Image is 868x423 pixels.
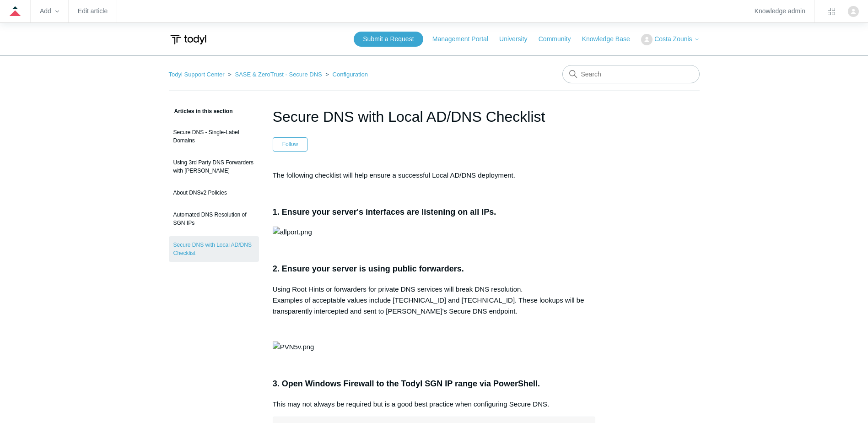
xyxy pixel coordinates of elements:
h3: 1. Ensure your server's interfaces are listening on all IPs. [273,206,596,219]
zd-hc-trigger: Click your profile icon to open the profile menu [848,6,859,17]
img: Todyl Support Center Help Center home page [169,31,208,48]
span: Articles in this section [169,108,233,114]
a: University [499,34,536,44]
a: Todyl Support Center [169,71,225,78]
li: Configuration [323,71,368,78]
button: Follow Article [273,137,308,151]
a: Knowledge Base [582,34,639,44]
input: Search [562,65,700,83]
a: Secure DNS - Single-Label Domains [169,124,259,149]
h1: Secure DNS with Local AD/DNS Checklist [273,106,596,128]
h3: 3. Open Windows Firewall to the Todyl SGN IP range via PowerShell. [273,377,596,390]
h3: 2. Ensure your server is using public forwarders. [273,262,596,276]
a: SASE & ZeroTrust - Secure DNS [235,71,322,78]
a: Secure DNS with Local AD/DNS Checklist [169,236,259,262]
p: The following checklist will help ensure a successful Local AD/DNS deployment. [273,170,596,181]
button: Costa Zounis [641,34,700,45]
p: This may not always be required but is a good best practice when configuring Secure DNS. [273,399,596,410]
a: Management Portal [432,34,497,44]
li: SASE & ZeroTrust - Secure DNS [226,71,323,78]
a: About DNSv2 Policies [169,184,259,201]
img: allport.png [273,227,312,238]
a: Submit a Request [354,32,423,47]
zd-hc-trigger: Add [40,9,59,14]
a: Automated DNS Resolution of SGN IPs [169,206,259,232]
p: Using Root Hints or forwarders for private DNS services will break DNS resolution. Examples of ac... [273,284,596,317]
img: user avatar [848,6,859,17]
span: Costa Zounis [654,35,692,43]
a: Using 3rd Party DNS Forwarders with [PERSON_NAME] [169,154,259,179]
img: PVN5v.png [273,342,314,352]
a: Knowledge admin [755,9,805,14]
a: Community [539,34,580,44]
a: Configuration [333,71,368,78]
li: Todyl Support Center [169,71,226,78]
a: Edit article [78,9,108,14]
